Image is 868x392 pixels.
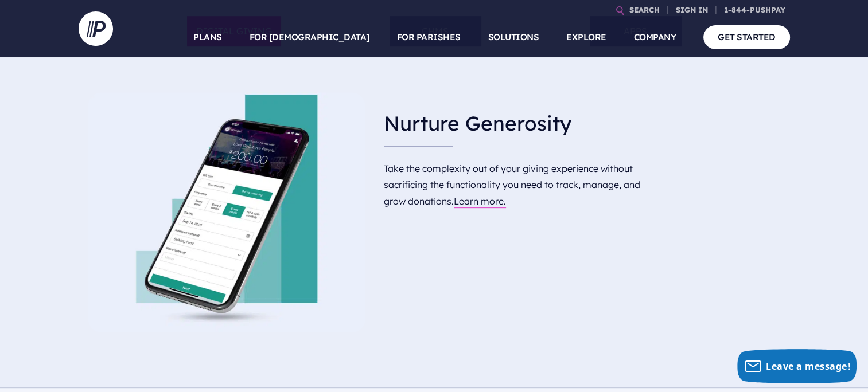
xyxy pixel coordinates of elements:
[703,25,790,49] a: GET STARTED
[634,17,676,57] a: COMPANY
[384,101,662,146] h3: Nurture Generosity
[193,17,222,57] a: PLANS
[488,17,539,57] a: SOLUTIONS
[566,17,606,57] a: EXPLORE
[397,17,461,57] a: FOR PARISHES
[737,349,857,383] button: Leave a message!
[766,360,851,373] span: Leave a message!
[250,17,369,57] a: FOR [DEMOGRAPHIC_DATA]
[88,92,366,332] img: giving (Picture)
[384,156,662,214] p: Take the complexity out of your giving experience without sacrificing the functionality you need ...
[454,195,506,207] a: Learn more.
